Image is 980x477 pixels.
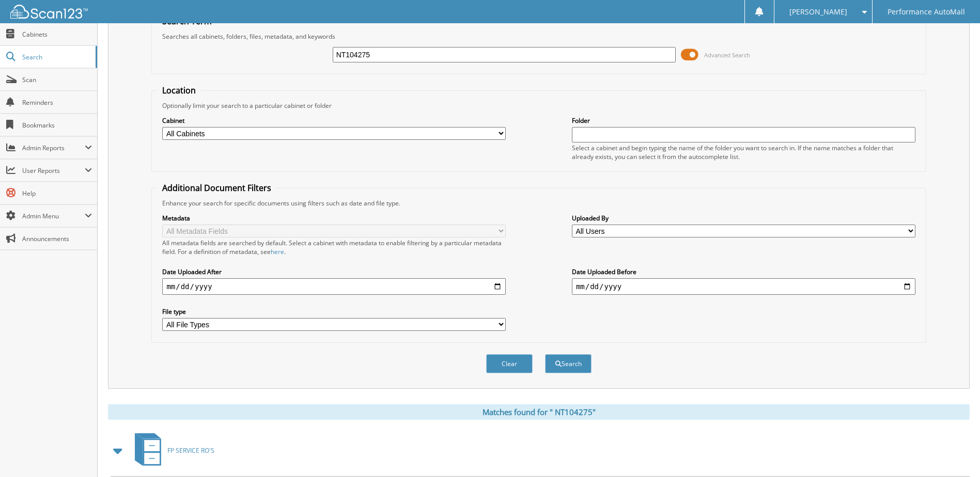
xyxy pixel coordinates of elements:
[704,51,750,59] span: Advanced Search
[167,446,214,455] span: F P S E R V I C E R O ' S
[572,278,915,295] input: end
[22,189,92,198] span: Help
[22,75,92,84] span: Scan
[162,214,506,222] label: Metadata
[157,199,920,208] div: Enhance your search for specific documents using filters such as date and file type.
[928,427,980,477] iframe: Chat Widget
[271,247,284,256] a: here
[22,234,92,243] span: Announcements
[888,9,965,15] span: Performance AutoMall
[162,278,506,295] input: start
[157,101,920,110] div: Optionally limit your search to a particular cabinet or folder
[22,212,85,220] span: Admin Menu
[129,430,214,471] a: FP SERVICE RO'S
[108,404,970,420] div: Matches found for " NT104275"
[157,182,276,194] legend: Additional Document Filters
[162,116,506,125] label: Cabinet
[157,32,920,41] div: Searches all cabinets, folders, files, metadata, and keywords
[572,214,915,222] label: Uploaded By
[22,166,85,175] span: User Reports
[162,307,506,316] label: File type
[22,121,92,130] span: Bookmarks
[545,354,592,373] button: Search
[22,30,92,39] span: Cabinets
[162,267,506,276] label: Date Uploaded After
[486,354,533,373] button: Clear
[10,5,88,19] img: scan123-logo-white.svg
[22,98,92,107] span: Reminders
[157,85,201,96] legend: Location
[572,267,915,276] label: Date Uploaded Before
[22,144,85,152] span: Admin Reports
[572,144,915,161] div: Select a cabinet and begin typing the name of the folder you want to search in. If the name match...
[789,9,847,15] span: [PERSON_NAME]
[162,239,506,256] div: All metadata fields are searched by default. Select a cabinet with metadata to enable filtering b...
[22,53,90,61] span: Search
[572,116,915,125] label: Folder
